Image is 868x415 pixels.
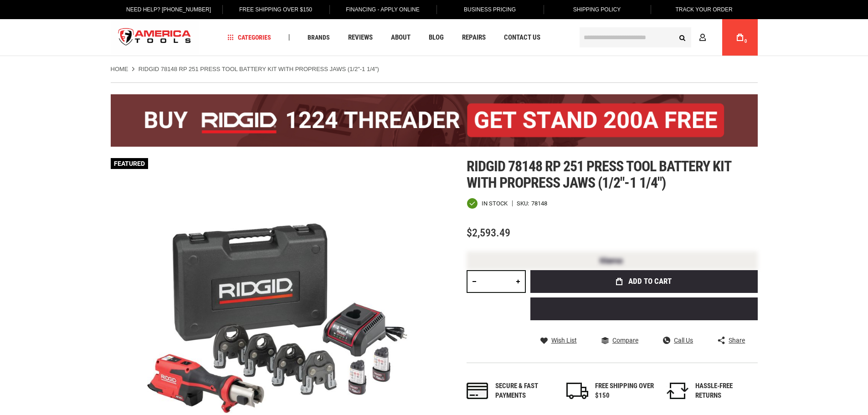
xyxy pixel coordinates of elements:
[500,31,544,44] a: Contact Us
[674,29,691,46] button: Search
[429,34,444,41] span: Blog
[425,31,448,44] a: Blog
[467,198,508,209] div: Availability
[573,6,621,13] span: Shipping Policy
[667,383,688,399] img: returns
[595,381,654,401] div: FREE SHIPPING OVER $150
[482,200,508,206] span: In stock
[223,31,275,44] a: Categories
[612,337,638,343] span: Compare
[504,34,540,41] span: Contact Us
[540,336,577,344] a: Wish List
[601,336,638,344] a: Compare
[303,31,334,44] a: Brands
[139,66,379,72] strong: RIDGID 78148 RP 251 PRESS TOOL BATTERY KIT WITH PROPRESS JAWS (1/2"-1 1/4")
[344,31,377,44] a: Reviews
[628,277,672,285] span: Add to Cart
[111,65,128,73] a: Home
[387,31,415,44] a: About
[467,158,731,191] span: Ridgid 78148 rp 251 press tool battery kit with propress jaws (1/2"-1 1/4")
[531,200,547,206] div: 78148
[731,19,749,56] a: 0
[111,20,199,55] img: America Tools
[348,34,373,41] span: Reviews
[674,337,693,343] span: Call Us
[467,226,510,239] span: $2,593.49
[495,381,555,401] div: Secure & fast payments
[467,383,488,399] img: payments
[729,337,745,343] span: Share
[111,94,758,147] img: BOGO: Buy the RIDGID® 1224 Threader (26092), get the 92467 200A Stand FREE!
[462,34,486,41] span: Repairs
[308,34,330,41] span: Brands
[530,270,758,293] button: Add to Cart
[663,336,693,344] a: Call Us
[695,381,755,401] div: HASSLE-FREE RETURNS
[227,34,271,41] span: Categories
[111,20,199,55] a: store logo
[391,34,411,41] span: About
[458,31,490,44] a: Repairs
[551,337,577,343] span: Wish List
[745,39,747,44] span: 0
[517,200,531,206] strong: SKU
[566,383,588,399] img: shipping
